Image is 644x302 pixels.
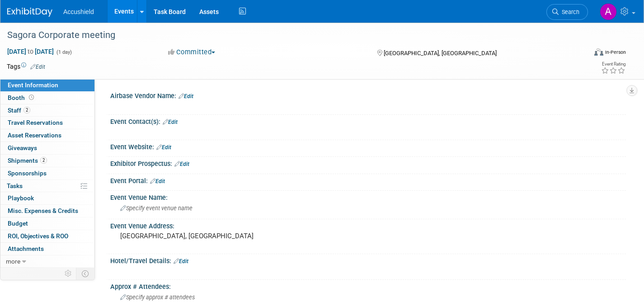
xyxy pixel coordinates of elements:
a: Edit [174,161,189,167]
a: Edit [156,144,171,151]
td: Toggle Event Tabs [76,268,95,279]
span: [GEOGRAPHIC_DATA], [GEOGRAPHIC_DATA] [384,50,497,57]
div: Event Contact(s): [110,115,626,127]
span: Search [559,9,579,15]
div: Event Website: [110,140,626,152]
div: Event Venue Address: [110,219,626,231]
a: Misc. Expenses & Credits [0,205,94,217]
span: Staff [8,107,30,114]
img: Format-Inperson.png [594,48,603,56]
div: Airbase Vendor Name: [110,89,626,101]
a: Shipments2 [0,155,94,167]
a: Search [546,4,588,20]
a: Booth [0,92,94,104]
span: Playbook [8,194,34,202]
span: Giveaways [8,144,37,151]
span: Accushield [63,8,94,15]
pre: [GEOGRAPHIC_DATA], [GEOGRAPHIC_DATA] [120,232,315,240]
a: Budget [0,217,94,230]
a: Asset Reservations [0,129,94,142]
span: Travel Reservations [8,119,63,126]
a: Edit [30,64,45,70]
td: Tags [7,62,45,71]
span: Budget [8,220,28,227]
span: Asset Reservations [8,132,61,139]
div: Approx # Attendees: [110,280,626,291]
a: Attachments [0,243,94,255]
span: Booth [8,94,36,101]
a: Edit [174,258,188,264]
a: more [0,255,94,268]
span: Shipments [8,157,47,164]
span: (1 day) [56,49,72,55]
a: Giveaways [0,142,94,154]
a: Playbook [0,192,94,204]
span: Tasks [7,182,23,189]
span: Event Information [8,81,58,89]
img: ExhibitDay [7,8,52,17]
div: Event Rating [601,62,625,66]
a: Staff2 [0,104,94,117]
div: Sagora Corporate meeting [4,27,573,43]
a: Edit [179,93,193,99]
span: Specify approx # attendees [120,294,195,301]
div: Event Venue Name: [110,191,626,202]
span: to [26,48,35,55]
span: 2 [40,157,47,164]
div: Exhibitor Prospectus: [110,157,626,169]
span: more [6,258,20,265]
button: Committed [165,47,219,57]
a: Travel Reservations [0,117,94,129]
div: Event Portal: [110,174,626,186]
a: Edit [163,119,178,125]
div: Event Format [534,47,626,61]
div: In-Person [605,49,626,56]
span: Attachments [8,245,44,252]
div: Hotel/Travel Details: [110,254,626,266]
span: ROI, Objectives & ROO [8,232,68,240]
a: Event Information [0,79,94,91]
span: 2 [24,107,30,113]
a: Tasks [0,180,94,192]
a: Edit [150,178,165,184]
span: Sponsorships [8,170,47,177]
span: [DATE] [DATE] [7,47,54,56]
img: Alex Hagenbaumer [600,3,617,20]
span: Misc. Expenses & Credits [8,207,78,214]
a: Sponsorships [0,167,94,179]
span: Booth not reserved yet [27,94,36,101]
a: ROI, Objectives & ROO [0,230,94,242]
span: Specify event venue name [120,205,193,212]
td: Personalize Event Tab Strip [61,268,76,279]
